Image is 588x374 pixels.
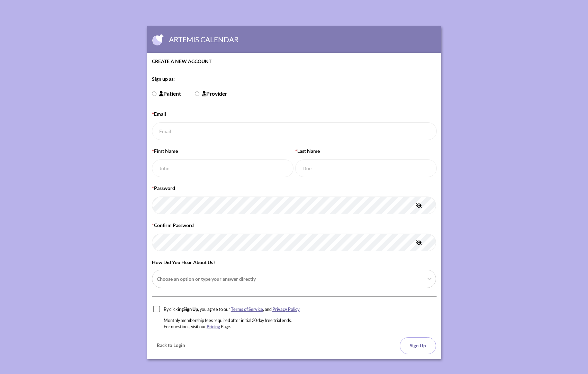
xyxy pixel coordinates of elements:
input: *Password [152,197,436,214]
label: Password [152,185,436,219]
label: Email [152,111,437,134]
input: How did you hear about us?Choose an option or type your answer directly [157,275,158,282]
input: *Email [152,122,437,140]
input: *First Name [152,159,293,177]
label: First Name [152,148,293,171]
a: Privacy Policy [272,307,300,312]
a: Pricing [207,324,220,329]
a: Terms of Service [231,307,263,312]
input: Provider [195,92,199,96]
span: ARTEMIS CALENDAR [169,31,239,47]
strong: Sign up as: [152,76,175,82]
p: Monthly membership fees required after initial 30 day free trial ends. For questions, visit our P... [164,318,300,331]
span: Provider [202,89,227,98]
h3: CREATE A NEW ACCOUNT [152,58,436,65]
button: *Password [416,202,422,209]
a: Back to Login [152,337,190,354]
label: How did you hear about us? [152,259,436,288]
button: Back to Login [152,337,190,354]
button: Sign Up [400,337,436,354]
a: ARTEMIS CALENDAR [152,31,239,47]
input: Patient [152,92,156,96]
label: Confirm Password [152,222,436,256]
p: By clicking , you agree to our , and [164,306,300,313]
input: *Confirm Password [152,234,436,251]
label: Last Name [295,148,437,171]
button: *Confirm Password [416,239,422,246]
strong: Sign Up [183,307,198,312]
span: Patient [159,89,181,98]
input: *Last Name [295,159,437,177]
img: Logo [152,34,164,46]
